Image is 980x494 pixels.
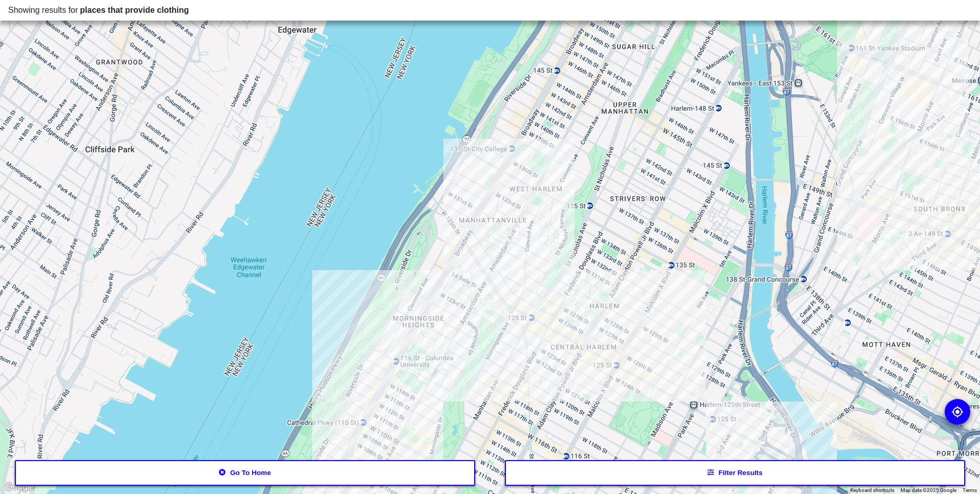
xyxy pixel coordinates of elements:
[3,481,36,494] a: Open this area in Google Maps (opens a new window)
[3,481,36,494] img: Google
[505,460,966,486] button: Filter results
[8,4,972,16] div: Showing results for
[901,487,956,493] span: Map data ©2025 Google
[15,460,476,486] button: Go to home
[850,487,894,494] button: Keyboard shortcuts
[951,406,964,418] img: go to my location
[963,487,977,493] a: Terms
[80,6,189,14] span: places that provide clothing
